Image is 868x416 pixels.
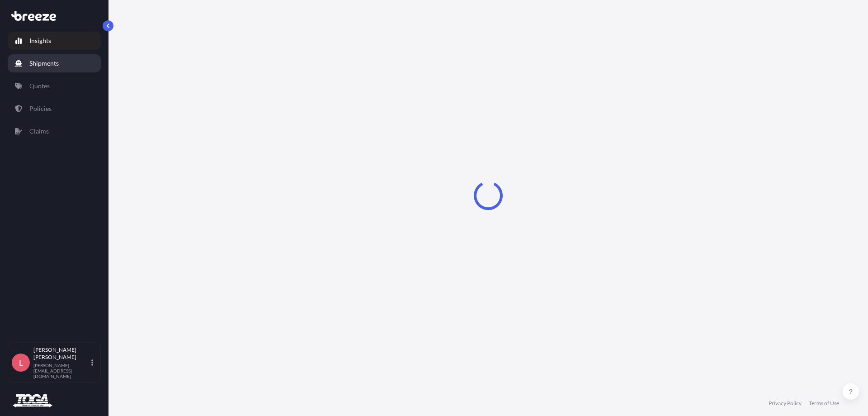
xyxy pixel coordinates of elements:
p: Claims [29,127,49,136]
p: [PERSON_NAME][EMAIL_ADDRESS][DOMAIN_NAME] [33,363,90,379]
p: Shipments [29,59,59,68]
span: L [19,358,23,367]
p: Policies [29,104,52,113]
p: [PERSON_NAME] [PERSON_NAME] [33,346,90,361]
a: Terms of Use [809,400,839,407]
p: Quotes [29,81,50,91]
p: Insights [29,36,51,45]
a: Shipments [8,54,101,72]
a: Quotes [8,77,101,95]
img: organization-logo [11,394,54,408]
a: Insights [8,32,101,50]
a: Privacy Policy [769,400,802,407]
a: Claims [8,122,101,140]
a: Policies [8,100,101,118]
